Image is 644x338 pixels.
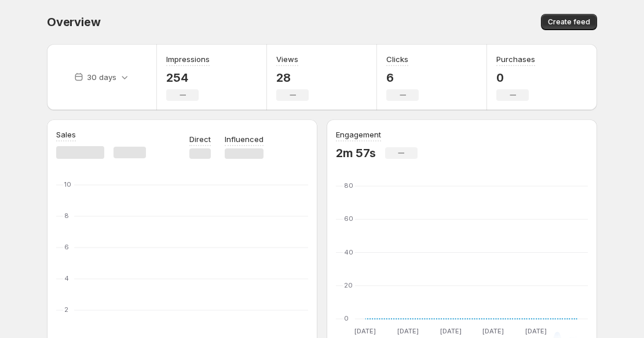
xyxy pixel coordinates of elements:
text: [DATE] [482,327,504,335]
p: 28 [276,71,309,85]
text: [DATE] [397,327,419,335]
h3: Purchases [496,53,535,65]
span: Create feed [548,17,590,27]
p: Direct [189,133,211,145]
text: 4 [64,274,69,282]
h3: Views [276,53,298,65]
text: 40 [344,248,353,256]
p: Influenced [225,133,264,145]
text: 80 [344,181,353,190]
text: [DATE] [354,327,376,335]
button: Create feed [541,14,597,30]
h3: Sales [56,129,76,140]
text: [DATE] [525,327,547,335]
text: 10 [64,180,71,188]
p: 30 days [87,71,116,83]
h3: Clicks [386,53,408,65]
text: [DATE] [440,327,462,335]
text: 0 [344,314,349,322]
span: Overview [47,15,100,29]
p: 0 [496,71,535,85]
p: 254 [166,71,210,85]
p: 6 [386,71,419,85]
h3: Engagement [336,129,381,140]
text: 60 [344,215,353,223]
p: 2m 57s [336,146,376,160]
text: 8 [64,212,69,220]
text: 20 [344,281,353,289]
h3: Impressions [166,53,210,65]
text: 6 [64,243,69,251]
text: 2 [64,306,68,314]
